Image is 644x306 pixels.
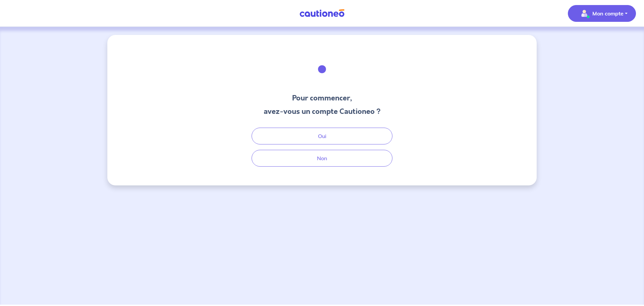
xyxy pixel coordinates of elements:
button: Oui [252,128,392,144]
button: illu_account_valid_menu.svgMon compte [568,5,636,22]
img: illu_welcome.svg [304,51,340,87]
img: illu_account_valid_menu.svg [579,8,590,19]
h3: avez-vous un compte Cautioneo ? [264,106,381,117]
button: Non [252,150,392,167]
h3: Pour commencer, [264,93,381,103]
p: Mon compte [592,9,624,17]
img: Cautioneo [297,9,347,17]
